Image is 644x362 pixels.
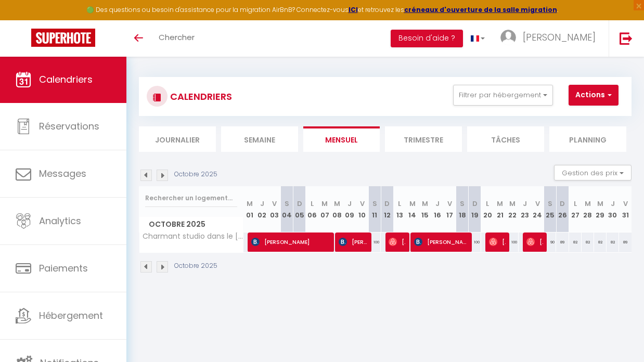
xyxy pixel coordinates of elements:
span: [PERSON_NAME] [414,232,468,252]
button: Gestion des prix [554,165,632,180]
th: 10 [356,186,368,232]
li: Trimestre [385,126,462,152]
th: 26 [556,186,569,232]
abbr: D [384,199,390,209]
div: 100 [368,232,381,252]
div: 100 [506,232,519,252]
span: Messages [39,167,86,180]
th: 25 [544,186,556,232]
th: 08 [331,186,343,232]
th: 11 [368,186,381,232]
abbr: S [285,199,289,209]
div: 90 [544,232,556,252]
span: Paiements [39,262,88,275]
th: 04 [281,186,293,232]
th: 01 [243,186,256,232]
th: 30 [607,186,619,232]
p: Octobre 2025 [174,261,217,271]
abbr: M [409,199,416,209]
div: 82 [607,232,619,252]
div: 82 [569,232,582,252]
abbr: S [372,199,377,209]
th: 12 [381,186,393,232]
th: 14 [406,186,419,232]
button: Actions [569,85,619,106]
abbr: J [435,199,440,209]
abbr: J [347,199,352,209]
th: 21 [494,186,506,232]
span: Octobre 2025 [139,217,243,232]
li: Mensuel [303,126,380,152]
abbr: S [548,199,552,209]
abbr: S [460,199,465,209]
th: 09 [343,186,356,232]
th: 18 [456,186,469,232]
li: Semaine [221,126,298,152]
th: 02 [256,186,268,232]
abbr: M [422,199,428,209]
span: [PERSON_NAME] [251,232,330,252]
abbr: L [311,199,314,209]
abbr: M [334,199,340,209]
span: [PERSON_NAME] [489,232,506,252]
abbr: M [321,199,328,209]
button: Besoin d'aide ? [391,30,463,47]
th: 20 [481,186,494,232]
abbr: D [297,199,302,209]
button: Ouvrir le widget de chat LiveChat [8,4,40,35]
span: Analytics [39,214,81,227]
a: ... [PERSON_NAME] [493,20,609,57]
abbr: M [497,199,503,209]
li: Tâches [467,126,544,152]
abbr: J [523,199,527,209]
abbr: M [247,199,253,209]
span: [PERSON_NAME] [523,31,596,44]
div: 82 [582,232,594,252]
li: Planning [549,126,626,152]
img: ... [500,30,516,45]
abbr: M [597,199,603,209]
abbr: V [447,199,452,209]
abbr: J [611,199,615,209]
a: Chercher [151,20,202,57]
th: 31 [619,186,632,232]
span: [PERSON_NAME] [389,232,405,252]
th: 27 [569,186,582,232]
abbr: D [472,199,478,209]
h3: CALENDRIERS [168,85,232,108]
input: Rechercher un logement... [145,189,237,208]
a: ICI [349,5,358,14]
li: Journalier [139,126,216,152]
th: 06 [306,186,318,232]
th: 17 [444,186,456,232]
span: Chercher [159,32,195,43]
abbr: M [509,199,516,209]
th: 15 [419,186,431,232]
p: Octobre 2025 [174,170,217,179]
abbr: V [623,199,628,209]
iframe: Chat [600,315,636,354]
a: créneaux d'ouverture de la salle migration [404,5,557,14]
th: 07 [318,186,331,232]
img: logout [620,32,633,45]
abbr: D [560,199,565,209]
abbr: L [574,199,577,209]
span: Charmant studio dans le [GEOGRAPHIC_DATA] [141,232,245,240]
abbr: J [260,199,264,209]
span: [PERSON_NAME] [339,232,368,252]
abbr: V [360,199,365,209]
th: 29 [594,186,607,232]
abbr: V [272,199,277,209]
th: 13 [393,186,406,232]
button: Filtrer par hébergement [453,85,553,106]
th: 23 [519,186,531,232]
abbr: L [486,199,489,209]
div: 89 [556,232,569,252]
span: Calendriers [39,73,93,86]
th: 28 [582,186,594,232]
th: 05 [293,186,306,232]
th: 22 [506,186,519,232]
th: 16 [431,186,444,232]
